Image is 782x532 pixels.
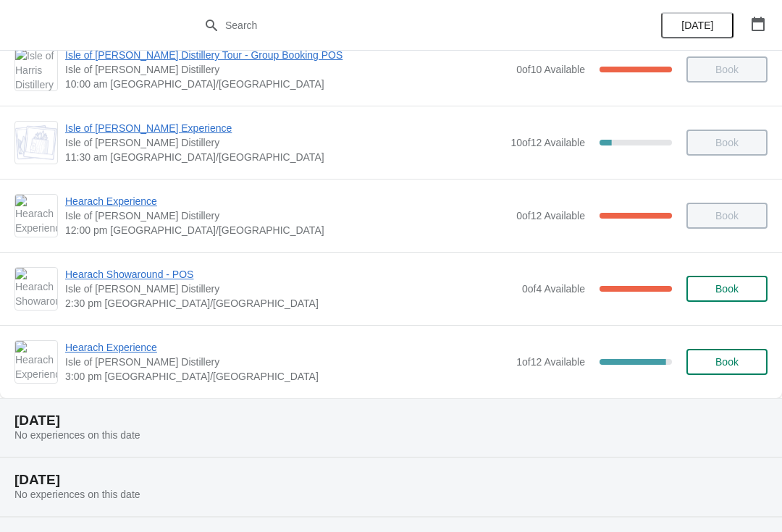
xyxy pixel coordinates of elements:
[510,137,585,148] span: 10 of 12 Available
[14,489,140,500] span: No experiences on this date
[65,282,515,296] span: Isle of [PERSON_NAME] Distillery
[65,267,515,282] span: Hearach Showaround - POS
[14,429,140,441] span: No experiences on this date
[65,296,515,311] span: 2:30 pm [GEOGRAPHIC_DATA]/[GEOGRAPHIC_DATA]
[15,195,57,237] img: Hearach Experience | Isle of Harris Distillery | 12:00 pm Europe/London
[65,121,503,135] span: Isle of [PERSON_NAME] Experience
[65,340,509,355] span: Hearach Experience
[516,356,585,368] span: 1 of 12 Available
[65,355,509,369] span: Isle of [PERSON_NAME] Distillery
[516,210,585,221] span: 0 of 12 Available
[65,150,503,164] span: 11:30 am [GEOGRAPHIC_DATA]/[GEOGRAPHIC_DATA]
[686,349,768,375] button: Book
[15,125,57,160] img: Isle of Harris Gin Experience | Isle of Harris Distillery | 11:30 am Europe/London
[65,77,509,91] span: 10:00 am [GEOGRAPHIC_DATA]/[GEOGRAPHIC_DATA]
[224,12,586,38] input: Search
[15,268,57,310] img: Hearach Showaround - POS | Isle of Harris Distillery | 2:30 pm Europe/London
[65,223,509,237] span: 12:00 pm [GEOGRAPHIC_DATA]/[GEOGRAPHIC_DATA]
[14,413,768,428] h2: [DATE]
[15,48,57,90] img: Isle of Harris Distillery Tour - Group Booking POS | Isle of Harris Distillery | 10:00 am Europe/...
[661,12,733,38] button: [DATE]
[65,135,503,150] span: Isle of [PERSON_NAME] Distillery
[65,208,509,223] span: Isle of [PERSON_NAME] Distillery
[65,369,509,384] span: 3:00 pm [GEOGRAPHIC_DATA]/[GEOGRAPHIC_DATA]
[715,283,739,295] span: Book
[686,276,768,302] button: Book
[65,48,509,62] span: Isle of [PERSON_NAME] Distillery Tour - Group Booking POS
[516,64,585,75] span: 0 of 10 Available
[65,194,509,208] span: Hearach Experience
[14,473,768,487] h2: [DATE]
[65,62,509,77] span: Isle of [PERSON_NAME] Distillery
[681,20,713,31] span: [DATE]
[715,356,739,368] span: Book
[522,283,585,295] span: 0 of 4 Available
[15,341,57,383] img: Hearach Experience | Isle of Harris Distillery | 3:00 pm Europe/London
